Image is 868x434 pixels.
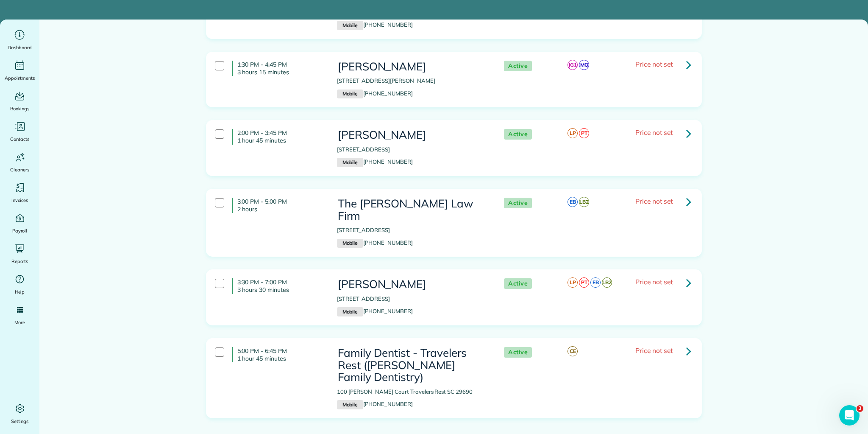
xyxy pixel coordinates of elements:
[337,61,487,73] h3: [PERSON_NAME]
[337,239,363,248] small: Mobile
[568,197,578,207] span: EB
[14,318,25,327] span: More
[635,60,673,68] span: Price not set
[568,277,578,288] span: LP
[337,146,487,154] p: [STREET_ADDRESS]
[579,60,589,70] span: MQ
[337,226,487,235] p: [STREET_ADDRESS]
[12,227,28,235] span: Payroll
[602,277,612,288] span: LB2
[337,158,363,167] small: Mobile
[635,277,673,286] span: Price not set
[857,405,863,412] span: 3
[237,286,324,294] p: 3 hours 30 minutes
[337,307,363,316] small: Mobile
[504,61,532,71] span: Active
[337,21,413,28] a: Mobile[PHONE_NUMBER]
[15,288,25,296] span: Help
[10,135,29,143] span: Contacts
[579,128,589,138] span: PT
[337,239,413,246] a: Mobile[PHONE_NUMBER]
[3,272,36,296] a: Help
[568,128,578,138] span: LP
[568,60,578,70] span: JG1
[337,278,487,291] h3: [PERSON_NAME]
[3,120,36,143] a: Contacts
[337,90,413,97] a: Mobile[PHONE_NUMBER]
[635,128,673,137] span: Price not set
[337,388,487,396] p: 100 [PERSON_NAME] Court Travelers Rest SC 29690
[5,74,35,82] span: Appointments
[8,43,32,52] span: Dashboard
[3,89,36,113] a: Bookings
[237,355,324,362] p: 1 hour 45 minutes
[232,347,324,362] h4: 5:00 PM - 6:45 PM
[3,402,36,426] a: Settings
[237,205,324,213] p: 2 hours
[11,257,28,266] span: Reports
[10,104,30,113] span: Bookings
[579,277,589,288] span: PT
[337,90,363,99] small: Mobile
[11,417,29,426] span: Settings
[237,137,324,144] p: 1 hour 45 minutes
[10,165,29,174] span: Cleaners
[337,198,487,222] h3: The [PERSON_NAME] Law Firm
[337,129,487,141] h3: [PERSON_NAME]
[635,346,673,355] span: Price not set
[232,129,324,144] h4: 2:00 PM - 3:45 PM
[504,278,532,289] span: Active
[3,28,36,52] a: Dashboard
[337,158,413,165] a: Mobile[PHONE_NUMBER]
[11,196,28,204] span: Invoices
[504,347,532,358] span: Active
[504,198,532,208] span: Active
[579,197,589,207] span: LB2
[568,346,578,356] span: CE
[3,242,36,266] a: Reports
[337,77,487,85] p: [STREET_ADDRESS][PERSON_NAME]
[337,400,363,409] small: Mobile
[3,59,36,82] a: Appointments
[232,198,324,213] h4: 3:00 PM - 5:00 PM
[3,150,36,174] a: Cleaners
[237,68,324,76] p: 3 hours 15 minutes
[337,295,487,303] p: [STREET_ADDRESS]
[504,129,532,140] span: Active
[590,277,601,288] span: EB
[337,308,413,314] a: Mobile[PHONE_NUMBER]
[232,61,324,76] h4: 1:30 PM - 4:45 PM
[635,197,673,205] span: Price not set
[839,405,860,426] iframe: Intercom live chat
[3,181,36,204] a: Invoices
[337,347,487,384] h3: Family Dentist - Travelers Rest ([PERSON_NAME] Family Dentistry)
[337,21,363,30] small: Mobile
[232,278,324,294] h4: 3:30 PM - 7:00 PM
[3,211,36,235] a: Payroll
[337,400,413,407] a: Mobile[PHONE_NUMBER]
